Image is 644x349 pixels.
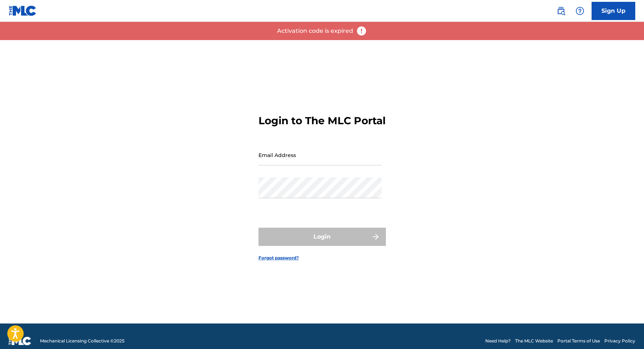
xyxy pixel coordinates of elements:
img: search [557,7,565,15]
h3: Login to The MLC Portal [258,114,386,127]
a: Portal Terms of Use [557,338,600,344]
img: logo [9,337,31,345]
a: Privacy Policy [604,338,635,344]
a: Need Help? [485,338,511,344]
a: Sign Up [592,2,635,20]
div: Help [573,4,587,18]
a: The MLC Website [515,338,553,344]
p: Activation code is expired [277,27,353,35]
img: MLC Logo [9,5,37,16]
a: Forgot password? [258,255,299,261]
a: Public Search [554,4,568,18]
img: error [356,26,367,36]
iframe: Chat Widget [608,314,644,349]
img: help [576,7,584,15]
span: Mechanical Licensing Collective © 2025 [40,338,125,344]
